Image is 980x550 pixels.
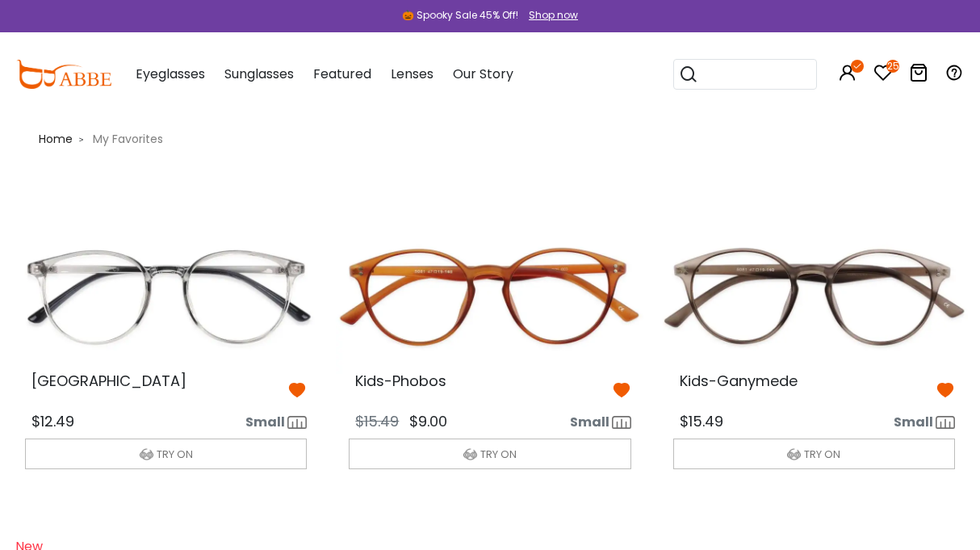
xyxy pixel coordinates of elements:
[453,65,513,83] span: Our Story
[873,66,893,85] a: 25
[224,65,294,83] span: Sunglasses
[936,416,955,429] img: size ruler
[349,439,630,469] button: TRY ON
[157,447,193,462] span: TRY ON
[391,65,433,83] span: Lenses
[570,413,609,432] span: Small
[409,411,447,431] span: $9.00
[86,131,170,147] span: My Favorites
[480,447,517,462] span: TRY ON
[39,129,73,148] a: Home
[612,416,631,429] img: size ruler
[673,439,955,469] button: TRY ON
[529,8,578,23] div: Shop now
[25,439,307,469] button: TRY ON
[79,134,84,145] i: >
[680,411,723,431] span: $15.49
[136,65,205,83] span: Eyeglasses
[894,413,933,432] span: Small
[16,60,111,89] img: abbeglasses.com
[355,411,399,431] span: $15.49
[287,416,307,429] img: size ruler
[463,447,477,461] img: tryon
[31,371,186,391] span: [GEOGRAPHIC_DATA]
[804,447,840,462] span: TRY ON
[521,8,578,22] a: Shop now
[680,371,798,391] span: Kids-Ganymede
[886,60,899,73] i: 25
[355,371,446,391] span: Kids-Phobos
[15,200,96,212] div: Newcomer
[245,413,285,432] span: Small
[313,65,371,83] span: Featured
[787,447,801,461] img: tryon
[140,447,153,461] img: tryon
[15,212,96,228] div: $1
[402,8,518,23] div: 🎃 Spooky Sale 45% Off!
[39,131,73,147] span: Home
[31,411,74,431] span: $12.49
